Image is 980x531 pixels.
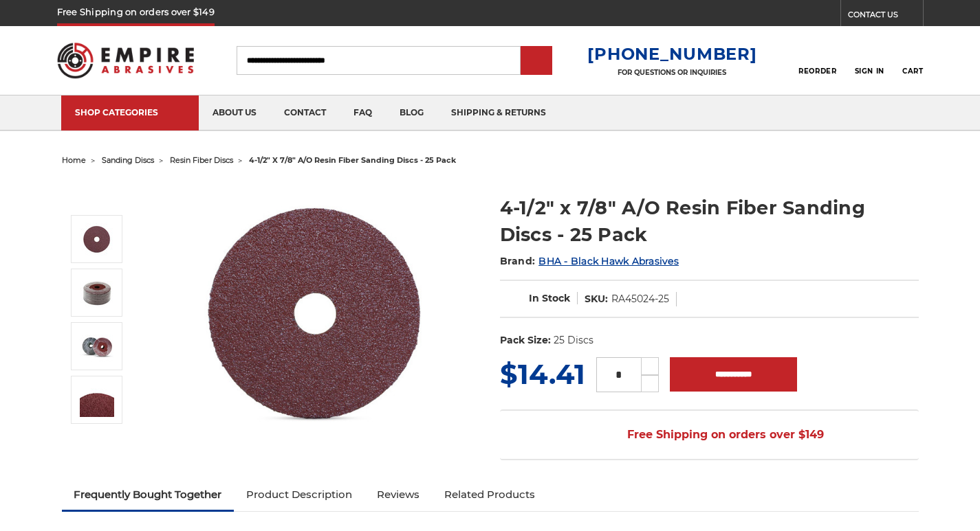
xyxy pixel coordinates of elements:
[364,479,432,510] a: Reviews
[62,155,86,165] a: home
[340,95,386,131] a: faq
[102,155,154,165] a: sanding discs
[62,479,235,510] a: Frequently Bought Together
[587,44,756,64] a: [PHONE_NUMBER]
[587,68,756,77] p: FOR QUESTIONS OR INQUIRIES
[80,329,114,363] img: 4-1/2" x 7/8" A/O Resin Fiber Sanding Discs - 25 Pack
[80,383,114,417] img: 4-1/2" x 7/8" A/O Resin Fiber Sanding Discs - 25 Pack
[594,421,824,449] span: Free Shipping on orders over $149
[437,95,560,131] a: shipping & returns
[432,479,547,510] a: Related Products
[386,95,437,131] a: blog
[538,255,679,267] a: BHA - Black Hawk Abrasives
[179,180,455,451] img: 4.5 inch resin fiber disc
[270,95,340,131] a: contact
[75,107,185,117] div: SHOP CATEGORIES
[500,333,551,348] dt: Pack Size:
[611,292,669,306] dd: RA45024-25
[529,292,570,304] span: In Stock
[249,155,456,165] span: 4-1/2" x 7/8" a/o resin fiber sanding discs - 25 pack
[554,333,594,348] dd: 25 Discs
[902,67,923,76] span: Cart
[170,155,233,165] a: resin fiber discs
[234,479,364,510] a: Product Description
[500,255,536,267] span: Brand:
[798,45,836,75] a: Reorder
[500,357,585,391] span: $14.41
[855,67,884,76] span: Sign In
[199,95,270,131] a: about us
[80,223,114,256] img: 4.5 inch resin fiber disc
[902,45,923,76] a: Cart
[798,67,836,76] span: Reorder
[500,194,919,248] h1: 4-1/2" x 7/8" A/O Resin Fiber Sanding Discs - 25 Pack
[57,34,195,87] img: Empire Abrasives
[848,7,923,26] a: CONTACT US
[585,292,608,306] dt: SKU:
[523,47,550,75] input: Submit
[80,275,114,310] img: 4-1/2" x 7/8" A/O Resin Fiber Sanding Discs - 25 Pack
